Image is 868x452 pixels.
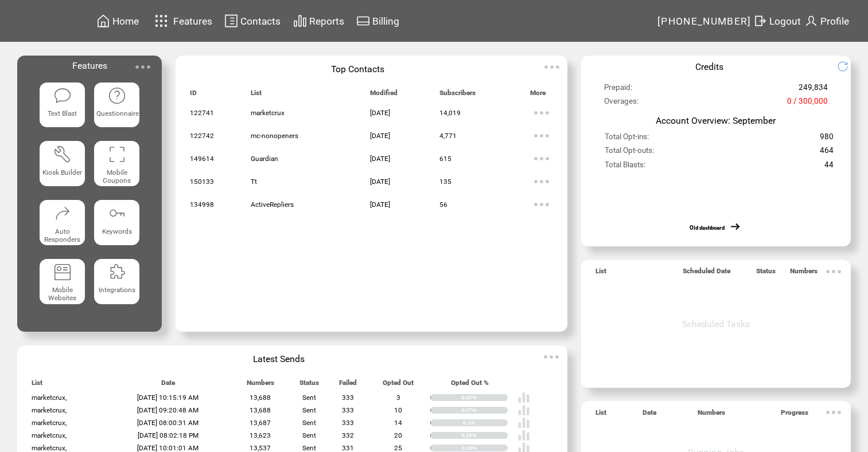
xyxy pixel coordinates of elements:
img: questionnaire.svg [108,87,126,105]
a: Text Blast [40,82,85,132]
span: 149614 [190,155,214,163]
div: 0.02% [461,394,508,401]
span: Questionnaire [96,109,139,117]
span: 134998 [190,201,214,209]
span: [DATE] [370,178,390,186]
span: marketcrux, [32,431,67,439]
span: Contacts [240,15,281,27]
img: ellypsis.svg [822,260,845,283]
a: Mobile Websites [40,259,85,309]
span: Numbers [247,379,274,392]
span: [DATE] 08:02:18 PM [138,431,198,439]
span: Kiosk Builder [42,168,82,176]
span: Failed [339,379,357,392]
span: 333 [342,406,354,414]
img: poll%20-%20white.svg [517,429,530,442]
a: Features [150,10,215,32]
span: 13,688 [250,406,271,414]
span: mc-nonopeners [251,132,298,140]
img: coupons.svg [108,145,126,163]
span: Modified [370,89,398,102]
span: Total Opt-ins: [605,132,649,146]
span: Features [173,15,212,27]
a: Questionnaire [94,82,139,132]
img: poll%20-%20white.svg [517,391,530,404]
a: Mobile Coupons [94,141,139,191]
span: Status [756,267,776,280]
span: Status [299,379,319,392]
span: Billing [372,15,399,27]
span: 980 [820,132,834,146]
span: Progress [781,408,808,422]
img: features.svg [151,11,172,30]
span: Sent [302,431,316,439]
span: Sent [302,419,316,427]
span: Numbers [698,408,725,422]
img: tool%201.svg [53,145,72,163]
img: creidtcard.svg [356,14,370,28]
span: Total Opt-outs: [605,146,654,160]
span: marketcrux, [32,444,67,452]
span: Text Blast [48,109,77,117]
span: Features [72,60,107,71]
a: Reports [291,12,346,30]
span: 14 [394,419,402,427]
span: ActiveRepliers [251,201,294,209]
img: refresh.png [837,61,857,72]
span: Integrations [99,286,135,294]
span: 13,623 [250,431,271,439]
span: 44 [824,160,834,174]
span: 150133 [190,178,214,186]
img: ellypsis.svg [530,147,553,170]
img: chart.svg [293,14,307,28]
span: 4,771 [439,132,457,140]
span: 122742 [190,132,214,140]
span: Top Contacts [331,64,384,74]
a: Keywords [94,200,139,250]
span: marketcrux, [32,394,67,402]
img: integrations.svg [108,263,126,281]
span: List [251,89,262,102]
span: List [595,267,606,280]
span: More [530,89,546,102]
span: List [595,408,606,422]
img: ellypsis.svg [540,345,563,368]
span: 13,687 [250,419,271,427]
span: 10 [394,406,402,414]
div: 0.1% [463,419,508,426]
div: 0.15% [461,432,508,439]
img: ellypsis.svg [530,170,553,193]
a: Billing [355,12,401,30]
a: Profile [803,12,851,30]
img: mobile-websites.svg [53,263,72,281]
span: marketcrux, [32,406,67,414]
span: 13,688 [250,394,271,402]
a: Contacts [223,12,282,30]
img: text-blast.svg [53,87,72,105]
span: 3 [396,394,400,402]
span: Scheduled Tasks [682,319,750,329]
span: 56 [439,201,447,209]
img: poll%20-%20white.svg [517,404,530,416]
span: Sent [302,394,316,402]
span: 249,834 [799,83,828,97]
span: Credits [695,61,723,72]
img: profile.svg [804,14,818,28]
span: 615 [439,155,451,163]
img: keywords.svg [108,204,126,222]
span: 464 [820,146,834,160]
span: Home [112,15,139,27]
span: [DATE] 08:00:31 AM [137,419,198,427]
span: Opted Out % [451,379,489,392]
span: Profile [820,15,849,27]
span: Total Blasts: [605,160,645,174]
span: Logout [769,15,801,27]
span: Opted Out [383,379,414,392]
span: Guardian [251,155,278,163]
a: Old dashboard [690,225,725,231]
img: ellypsis.svg [530,193,553,216]
span: 122741 [190,109,214,117]
span: 0 / 300,000 [787,97,828,111]
span: Latest Sends [253,353,305,364]
img: contacts.svg [224,14,238,28]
